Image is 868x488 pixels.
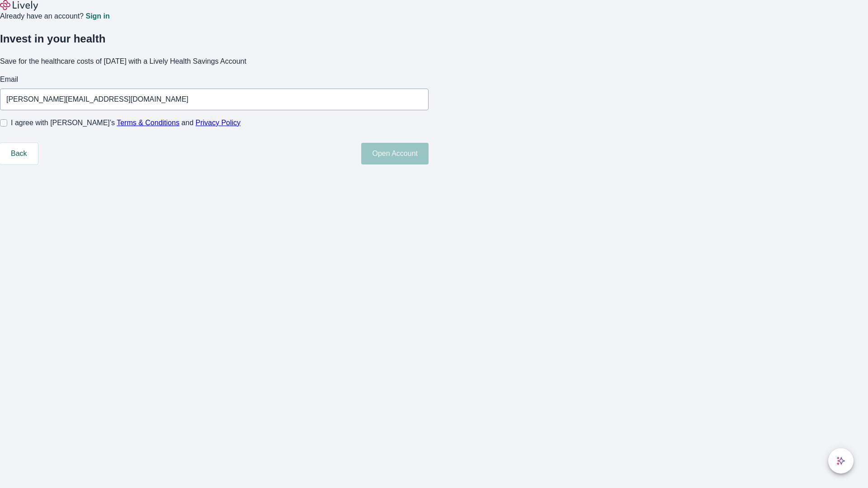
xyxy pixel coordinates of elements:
[836,456,845,465] svg: Lively AI Assistant
[11,117,241,128] span: I agree with [PERSON_NAME]’s and
[828,448,854,474] button: chat
[196,119,241,127] a: Privacy Policy
[117,119,179,127] a: Terms & Conditions
[85,13,109,20] a: Sign in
